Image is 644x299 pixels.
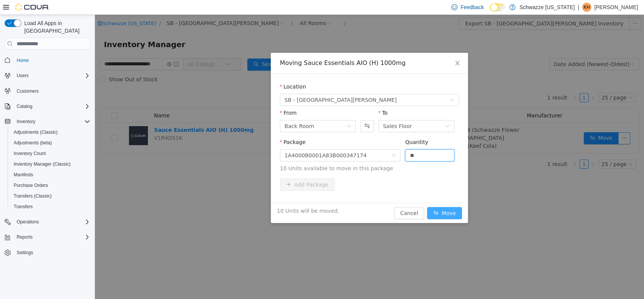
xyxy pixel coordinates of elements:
[14,140,52,146] span: Adjustments (beta)
[14,86,90,96] span: Customers
[352,38,373,59] button: Close
[17,234,33,240] span: Reports
[185,69,211,75] label: Location
[311,135,359,146] input: Quantity
[11,181,90,190] span: Purchase Orders
[284,95,293,101] label: To
[190,135,272,146] div: 1A4000B0001A83B000347174
[8,201,93,212] button: Transfers
[8,191,93,201] button: Transfers (Classic)
[14,204,33,210] span: Transfers
[2,217,93,227] button: Operations
[190,106,219,117] div: Back Room
[17,73,28,79] span: Users
[14,193,52,199] span: Transfers (Classic)
[182,192,244,200] span: 10 Units will be moved.
[460,3,484,11] span: Feedback
[185,150,364,158] span: 10 Units available to move in this package
[288,106,317,117] div: Sales Floor
[14,233,90,242] span: Reports
[17,250,33,256] span: Settings
[11,149,49,158] a: Inventory Count
[265,105,279,117] button: Swap
[185,164,240,176] button: icon: plusAdd Package
[299,192,329,204] button: Cancel
[355,83,360,88] i: icon: down
[14,102,90,111] span: Catalog
[519,3,575,12] p: Schwazze [US_STATE]
[584,3,590,12] span: KH
[11,191,55,201] a: Transfers (Classic)
[11,149,90,158] span: Inventory Count
[2,116,93,127] button: Inventory
[490,3,506,11] input: Dark Mode
[14,87,42,96] a: Customers
[11,202,90,211] span: Transfers
[17,219,39,225] span: Operations
[360,45,366,51] i: icon: close
[185,44,364,52] div: Moving Sauce Essentials AIO (H) 1000mg
[594,3,638,12] p: [PERSON_NAME]
[578,3,579,12] p: |
[2,70,93,81] button: Users
[8,159,93,169] button: Inventory Manager (Classic)
[14,129,58,135] span: Adjustments (Classic)
[14,102,35,111] button: Catalog
[2,101,93,112] button: Catalog
[11,128,90,137] span: Adjustments (Classic)
[11,160,90,169] span: Inventory Manager (Classic)
[582,3,591,12] div: Krystal Hernandez
[14,217,42,226] button: Operations
[14,56,32,65] a: Home
[15,3,49,11] img: Cova
[350,109,355,114] i: icon: down
[17,119,35,125] span: Inventory
[11,138,55,147] a: Adjustments (beta)
[14,161,71,167] span: Inventory Manager (Classic)
[11,138,90,147] span: Adjustments (beta)
[14,217,90,226] span: Operations
[11,181,51,190] a: Purchase Orders
[14,248,90,257] span: Settings
[14,233,36,242] button: Reports
[11,191,90,201] span: Transfers (Classic)
[8,127,93,138] button: Adjustments (Classic)
[11,170,36,179] a: Manifests
[14,71,31,80] button: Users
[11,202,36,211] a: Transfers
[310,124,333,130] label: Quantity
[14,182,48,188] span: Purchase Orders
[2,85,93,97] button: Customers
[2,232,93,242] button: Reports
[14,248,36,257] a: Settings
[14,117,38,126] button: Inventory
[190,79,302,91] span: SB - Fort Collins
[297,138,301,144] i: icon: down
[11,170,90,179] span: Manifests
[8,169,93,180] button: Manifests
[11,160,74,169] a: Inventory Manager (Classic)
[14,150,46,157] span: Inventory Count
[2,247,93,258] button: Settings
[8,148,93,159] button: Inventory Count
[14,117,90,126] span: Inventory
[332,192,367,204] button: icon: swapMove
[17,88,39,94] span: Customers
[17,103,32,109] span: Catalog
[252,109,256,114] i: icon: down
[185,95,202,101] label: From
[17,57,29,63] span: Home
[14,55,90,65] span: Home
[8,180,93,191] button: Purchase Orders
[21,19,90,35] span: Load All Apps in [GEOGRAPHIC_DATA]
[8,138,93,148] button: Adjustments (beta)
[14,172,33,178] span: Manifests
[14,71,90,80] span: Users
[11,128,61,137] a: Adjustments (Classic)
[185,124,210,130] label: Package
[2,54,93,65] button: Home
[5,51,90,278] nav: Complex example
